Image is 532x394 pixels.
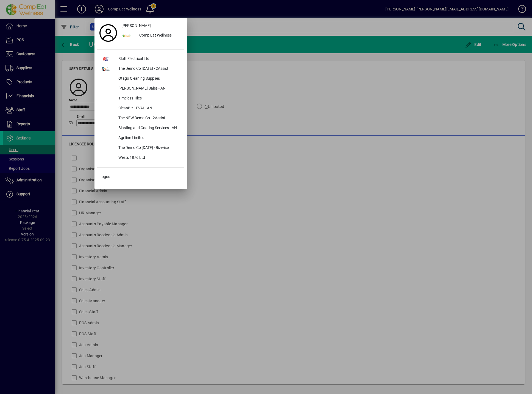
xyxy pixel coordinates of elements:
button: CleanBiz - EVAL -AN [97,104,184,113]
button: Wests 1876 Ltd [97,153,184,163]
button: Timeless Tiles [97,94,184,104]
button: The NEW Demo Co - 2Assist [97,113,184,123]
div: The Demo Co [DATE] - Bizwise [114,143,184,153]
div: The Demo Co [DATE] - 2Assist [114,64,184,74]
span: [PERSON_NAME] [121,23,151,29]
div: ComplEat Wellness [135,31,184,41]
button: Bluff Electrical Ltd [97,54,184,64]
div: The NEW Demo Co - 2Assist [114,113,184,123]
div: Otago Cleaning Supplies [114,74,184,84]
div: [PERSON_NAME] Sales - AN [114,84,184,94]
a: [PERSON_NAME] [119,21,184,31]
div: Agriline Limited [114,133,184,143]
div: Bluff Electrical Ltd [114,54,184,64]
div: Wests 1876 Ltd [114,153,184,163]
button: Logout [97,172,184,182]
div: Blasting and Coating Services - AN [114,123,184,133]
div: CleanBiz - EVAL -AN [114,104,184,113]
button: The Demo Co [DATE] - 2Assist [97,64,184,74]
button: [PERSON_NAME] Sales - AN [97,84,184,94]
span: Logout [99,174,112,180]
a: Profile [97,28,119,38]
button: The Demo Co [DATE] - Bizwise [97,143,184,153]
button: Otago Cleaning Supplies [97,74,184,84]
button: Blasting and Coating Services - AN [97,123,184,133]
div: Timeless Tiles [114,94,184,104]
button: Agriline Limited [97,133,184,143]
button: ComplEat Wellness [119,31,184,41]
